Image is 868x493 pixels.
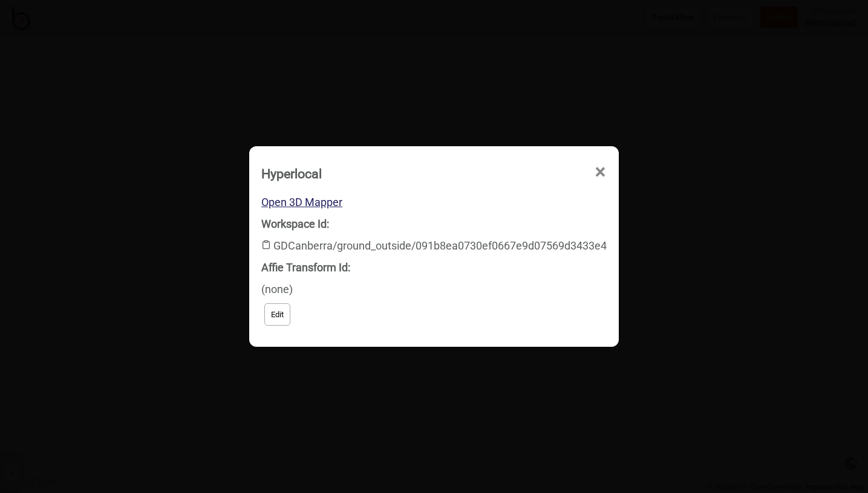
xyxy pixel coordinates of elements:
div: GDCanberra/ground_outside/091b8ea0730ef0667e9d07569d3433e4 [261,213,607,257]
div: Hyperlocal [261,161,322,187]
div: (none) [261,257,607,300]
button: Edit [264,303,290,326]
strong: Affie Transform Id: [261,261,350,274]
strong: Workspace Id: [261,217,329,230]
a: Open 3D Mapper [261,196,342,208]
span: × [594,152,607,192]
